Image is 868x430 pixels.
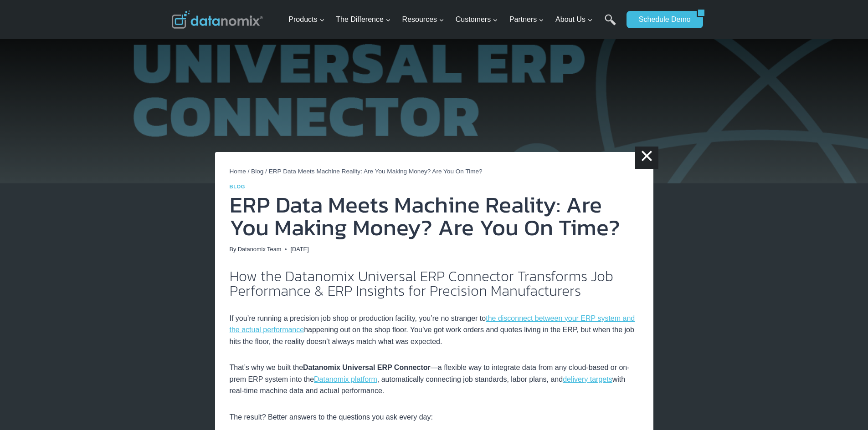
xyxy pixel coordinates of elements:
[336,14,391,25] span: The Difference
[303,364,431,371] strong: Datanomix Universal ERP Connector
[314,375,377,383] a: Datanomix platform
[563,375,612,383] a: delivery targets
[230,167,639,177] nav: Breadcrumbs
[248,168,250,175] span: /
[627,11,697,28] a: Schedule Demo
[456,14,498,25] span: Customers
[230,411,639,423] p: The result? Better answers to the questions you ask every day:
[230,193,639,239] h1: ERP Data Meets Machine Reality: Are You Making Money? Are You On Time?
[269,168,483,175] span: ERP Data Meets Machine Reality: Are You Making Money? Are You On Time?
[230,168,246,175] a: Home
[230,269,639,298] h2: How the Datanomix Universal ERP Connector Transforms Job Performance & ERP Insights for Precision...
[230,313,639,348] p: If you’re running a precision job shop or production facility, you’re no stranger to happening ou...
[605,14,616,35] a: Search
[238,246,282,253] a: Datanomix Team
[251,168,263,175] a: Blog
[230,245,236,254] span: By
[288,14,324,25] span: Products
[290,245,308,254] time: [DATE]
[635,147,658,169] a: ×
[265,168,267,175] span: /
[230,184,246,189] a: Blog
[230,362,639,397] p: That’s why we built the —a flexible way to integrate data from any cloud-based or on-prem ERP sys...
[402,14,444,25] span: Resources
[285,5,622,35] nav: Primary Navigation
[509,14,544,25] span: Partners
[555,14,593,25] span: About Us
[172,10,263,29] img: Datanomix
